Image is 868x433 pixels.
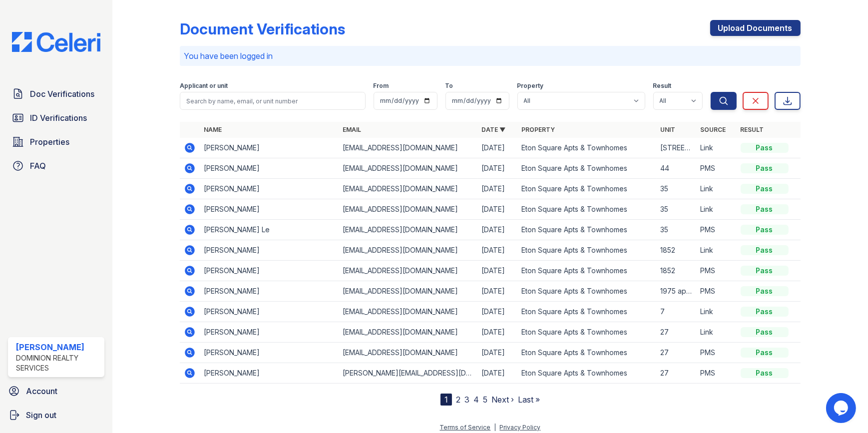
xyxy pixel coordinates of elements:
a: Email [343,126,361,133]
a: 2 [456,395,460,405]
p: You have been logged in [184,50,796,62]
td: [DATE] [477,302,517,322]
input: Search by name, email, or unit number [180,92,365,110]
label: Property [517,82,544,90]
td: 35 [657,179,697,199]
td: [EMAIL_ADDRESS][DOMAIN_NAME] [339,281,477,302]
img: CE_Logo_Blue-a8612792a0a2168367f1c8372b55b34899dd931a85d93a1a3d3e32e68fde9ad4.png [4,32,108,52]
span: FAQ [30,160,46,172]
td: [DATE] [477,199,517,220]
td: Link [697,138,737,158]
td: PMS [697,281,737,302]
td: [EMAIL_ADDRESS][DOMAIN_NAME] [339,261,477,281]
div: Document Verifications [180,20,345,38]
td: Link [697,179,737,199]
a: Properties [8,132,104,152]
td: Eton Square Apts & Townhomes [517,261,656,281]
td: Eton Square Apts & Townhomes [517,220,656,240]
td: Eton Square Apts & Townhomes [517,199,656,220]
div: 1 [440,394,452,406]
label: From [374,82,389,90]
a: ID Verifications [8,108,104,128]
td: Link [697,199,737,220]
span: Properties [30,136,69,148]
td: [EMAIL_ADDRESS][DOMAIN_NAME] [339,343,477,363]
div: Pass [741,307,789,317]
td: [PERSON_NAME] Le [200,220,339,240]
a: Privacy Policy [499,424,540,431]
td: [DATE] [477,281,517,302]
a: Doc Verifications [8,84,104,104]
a: FAQ [8,156,104,176]
a: Unit [661,126,676,133]
label: Result [653,82,672,90]
td: [PERSON_NAME] [200,281,339,302]
td: PMS [697,158,737,179]
td: Eton Square Apts & Townhomes [517,179,656,199]
td: [DATE] [477,138,517,158]
a: Source [701,126,726,133]
td: [PERSON_NAME][EMAIL_ADDRESS][DOMAIN_NAME] [339,363,477,384]
td: Eton Square Apts & Townhomes [517,158,656,179]
td: 27 [657,343,697,363]
div: [PERSON_NAME] [16,341,100,353]
td: 27 [657,322,697,343]
a: 4 [473,395,479,405]
td: 1852 [657,261,697,281]
td: PMS [697,220,737,240]
td: [DATE] [477,220,517,240]
div: Pass [741,163,789,173]
td: 1852 [657,240,697,261]
td: [EMAIL_ADDRESS][DOMAIN_NAME] [339,158,477,179]
a: Account [4,381,108,401]
td: [PERSON_NAME] [200,363,339,384]
td: Link [697,322,737,343]
td: Link [697,302,737,322]
td: [STREET_ADDRESS] [657,138,697,158]
div: Pass [741,225,789,235]
td: 1975 apt 35 [657,281,697,302]
div: Dominion Realty Services [16,353,100,373]
td: [PERSON_NAME] [200,240,339,261]
div: Pass [741,327,789,337]
a: Sign out [4,405,108,425]
td: Eton Square Apts & Townhomes [517,363,656,384]
td: [PERSON_NAME] [200,138,339,158]
td: [DATE] [477,322,517,343]
td: 7 [657,302,697,322]
td: [PERSON_NAME] [200,261,339,281]
td: 27 [657,363,697,384]
td: [DATE] [477,343,517,363]
label: Applicant or unit [180,82,228,90]
div: Pass [741,143,789,153]
td: Eton Square Apts & Townhomes [517,281,656,302]
td: [DATE] [477,179,517,199]
div: Pass [741,245,789,255]
td: [EMAIL_ADDRESS][DOMAIN_NAME] [339,199,477,220]
td: [DATE] [477,158,517,179]
td: [DATE] [477,261,517,281]
td: PMS [697,261,737,281]
div: Pass [741,368,789,378]
td: PMS [697,363,737,384]
td: [DATE] [477,363,517,384]
span: Doc Verifications [30,88,94,100]
td: Eton Square Apts & Townhomes [517,240,656,261]
td: [PERSON_NAME] [200,158,339,179]
a: Upload Documents [710,20,801,36]
div: Pass [741,184,789,194]
span: Sign out [26,409,56,421]
td: [PERSON_NAME] [200,322,339,343]
a: Terms of Service [439,424,490,431]
div: | [494,424,496,431]
td: 44 [657,158,697,179]
td: [EMAIL_ADDRESS][DOMAIN_NAME] [339,322,477,343]
td: [EMAIL_ADDRESS][DOMAIN_NAME] [339,138,477,158]
a: Next › [491,395,514,405]
a: Result [741,126,764,133]
span: ID Verifications [30,112,87,124]
td: [PERSON_NAME] [200,199,339,220]
td: Link [697,240,737,261]
td: [EMAIL_ADDRESS][DOMAIN_NAME] [339,302,477,322]
a: Last » [518,395,540,405]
